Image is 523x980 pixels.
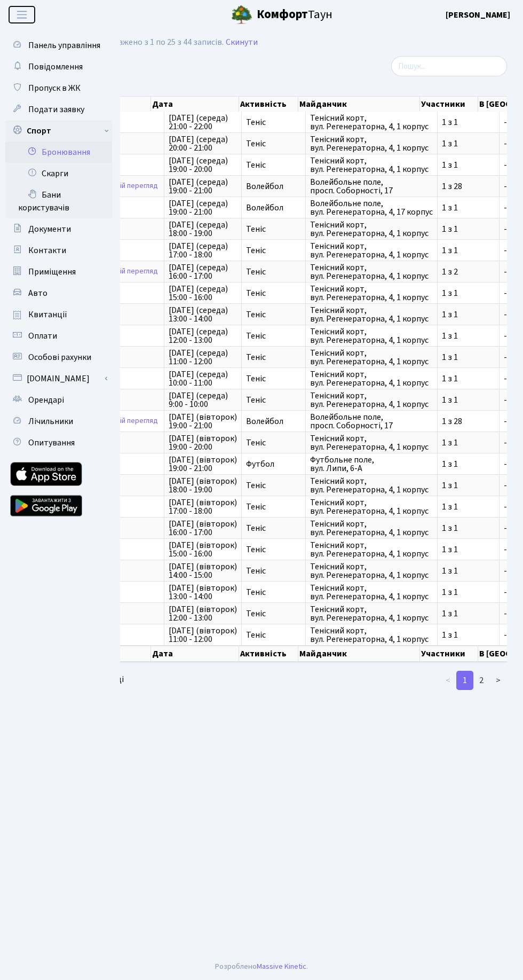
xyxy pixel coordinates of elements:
[169,114,237,131] span: [DATE] (середа) 21:00 - 22:00
[5,163,112,184] a: Скарги
[310,349,433,366] span: Тенісний корт, вул. Регенераторна, 4, 1 корпус
[5,120,112,142] a: Спорт
[28,394,64,406] span: Орендарі
[442,118,495,127] span: 1 з 1
[28,61,83,73] span: Повідомлення
[310,626,433,644] span: Тенісний корт, вул. Регенераторна, 4, 1 корпус
[442,246,495,255] span: 1 з 1
[310,541,433,558] span: Тенісний корт, вул. Регенераторна, 4, 1 корпус
[239,646,298,662] th: Активність
[169,370,237,387] span: [DATE] (середа) 10:00 - 11:00
[442,225,495,233] span: 1 з 1
[442,609,495,618] span: 1 з 1
[246,524,301,532] span: Теніс
[169,221,237,238] span: [DATE] (середа) 18:00 - 19:00
[226,37,258,48] a: Скинути
[246,246,301,255] span: Теніс
[169,327,237,344] span: [DATE] (середа) 12:00 - 13:00
[5,368,112,389] a: [DOMAIN_NAME]
[310,199,433,216] span: Волейбольне поле, вул. Регенераторна, 4, 17 корпус
[5,261,112,283] a: Приміщення
[310,605,433,622] span: Тенісний корт, вул. Регенераторна, 4, 1 корпус
[420,97,478,112] th: Участники
[246,417,301,426] span: Волейбол
[310,456,433,473] span: Футбольне поле, вул. Липи, 6-А
[169,349,237,366] span: [DATE] (середа) 11:00 - 12:00
[28,245,66,256] span: Контакти
[169,306,237,323] span: [DATE] (середа) 13:00 - 14:00
[442,588,495,597] span: 1 з 1
[246,503,301,511] span: Теніс
[310,178,433,195] span: Волейбольне поле, просп. Соборності, 17
[9,6,35,23] button: Переключити навігацію
[310,135,433,152] span: Тенісний корт, вул. Регенераторна, 4, 1 корпус
[246,631,301,639] span: Теніс
[246,332,301,340] span: Теніс
[169,562,237,579] span: [DATE] (вівторок) 14:00 - 15:00
[246,310,301,319] span: Теніс
[28,330,57,342] span: Оплати
[169,391,237,409] span: [DATE] (середа) 9:00 - 10:00
[442,353,495,362] span: 1 з 1
[28,437,75,449] span: Опитування
[442,161,495,169] span: 1 з 1
[298,646,420,662] th: Майданчик
[169,242,237,259] span: [DATE] (середа) 17:00 - 18:00
[310,370,433,387] span: Тенісний корт, вул. Регенераторна, 4, 1 корпус
[28,415,73,427] span: Лічильники
[246,289,301,297] span: Теніс
[310,221,433,238] span: Тенісний корт, вул. Регенераторна, 4, 1 корпус
[28,104,84,115] span: Подати заявку
[28,40,100,51] span: Панель управління
[5,218,112,240] a: Документи
[28,82,81,94] span: Пропуск в ЖК
[442,268,495,276] span: 1 з 2
[246,182,301,191] span: Волейбол
[246,609,301,618] span: Теніс
[442,374,495,383] span: 1 з 1
[169,584,237,601] span: [DATE] (вівторок) 13:00 - 14:00
[391,56,507,76] input: Пошук...
[489,671,507,690] a: >
[169,434,237,451] span: [DATE] (вівторок) 19:00 - 20:00
[442,524,495,532] span: 1 з 1
[28,351,91,363] span: Особові рахунки
[28,223,71,235] span: Документи
[246,268,301,276] span: Теніс
[257,6,308,23] b: Комфорт
[5,56,112,77] a: Повідомлення
[442,545,495,554] span: 1 з 1
[239,97,298,112] th: Активність
[246,567,301,575] span: Теніс
[169,413,237,430] span: [DATE] (вівторок) 19:00 - 21:00
[310,327,433,344] span: Тенісний корт, вул. Регенераторна, 4, 1 корпус
[28,266,76,278] span: Приміщення
[442,417,495,426] span: 1 з 28
[5,240,112,261] a: Контакти
[246,460,301,468] span: Футбол
[169,199,237,216] span: [DATE] (середа) 19:00 - 21:00
[442,460,495,468] span: 1 з 1
[169,520,237,537] span: [DATE] (вівторок) 16:00 - 17:00
[442,310,495,319] span: 1 з 1
[28,309,67,320] span: Квитанції
[169,605,237,622] span: [DATE] (вівторок) 12:00 - 13:00
[310,306,433,323] span: Тенісний корт, вул. Регенераторна, 4, 1 корпус
[246,225,301,233] span: Теніс
[310,562,433,579] span: Тенісний корт, вул. Регенераторна, 4, 1 корпус
[310,391,433,409] span: Тенісний корт, вул. Регенераторна, 4, 1 корпус
[310,413,433,430] span: Волейбольне поле, просп. Соборності, 17
[446,9,510,21] a: [PERSON_NAME]
[169,156,237,174] span: [DATE] (середа) 19:00 - 20:00
[246,374,301,383] span: Теніс
[310,498,433,515] span: Тенісний корт, вул. Регенераторна, 4, 1 корпус
[246,118,301,127] span: Теніс
[246,139,301,148] span: Теніс
[246,396,301,404] span: Теніс
[215,961,308,973] div: Розроблено .
[5,184,112,218] a: Бани користувачів
[169,456,237,473] span: [DATE] (вівторок) 19:00 - 21:00
[442,332,495,340] span: 1 з 1
[310,156,433,174] span: Тенісний корт, вул. Регенераторна, 4, 1 корпус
